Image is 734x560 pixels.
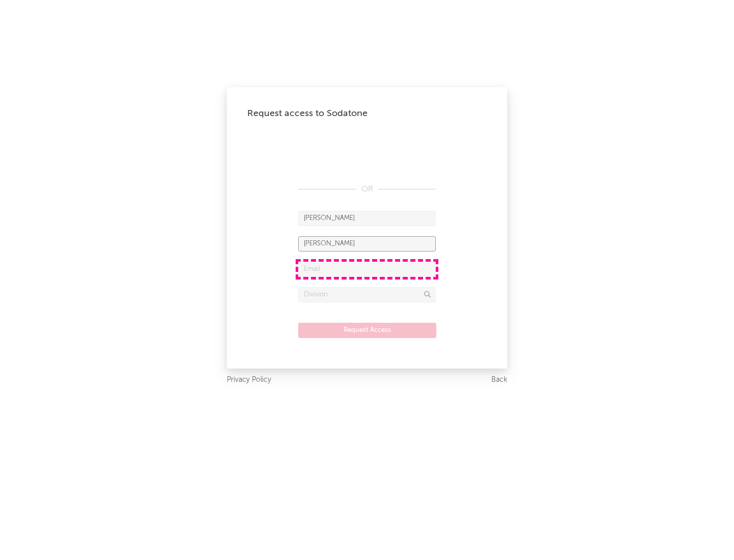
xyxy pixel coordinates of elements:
[491,374,507,386] a: Back
[298,262,436,277] input: Email
[298,323,436,338] button: Request Access
[298,287,436,302] input: Division
[298,236,436,251] input: Last Name
[298,183,436,195] div: OR
[247,107,487,120] div: Request access to Sodatone
[227,374,271,386] a: Privacy Policy
[298,211,436,226] input: First Name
